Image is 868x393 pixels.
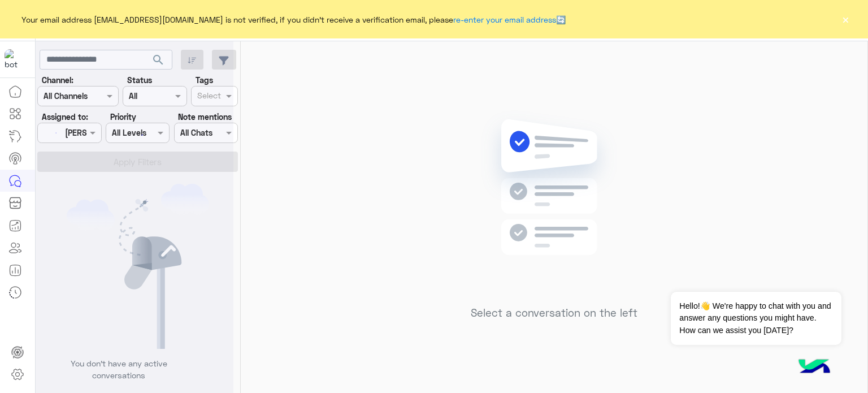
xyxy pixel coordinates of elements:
[795,348,834,387] img: hulul-logo.png
[671,292,841,345] span: Hello!👋 We're happy to chat with you and answer any questions you might have. How can we assist y...
[840,14,851,25] button: ×
[471,306,637,319] h5: Select a conversation on the left
[453,15,556,24] a: re-enter your email address
[124,125,144,145] div: loading...
[5,49,25,70] img: 919860931428189
[21,14,566,25] span: Your email address [EMAIL_ADDRESS][DOMAIN_NAME] is not verified, if you didn't receive a verifica...
[472,110,636,298] img: no messages
[196,89,221,104] div: Select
